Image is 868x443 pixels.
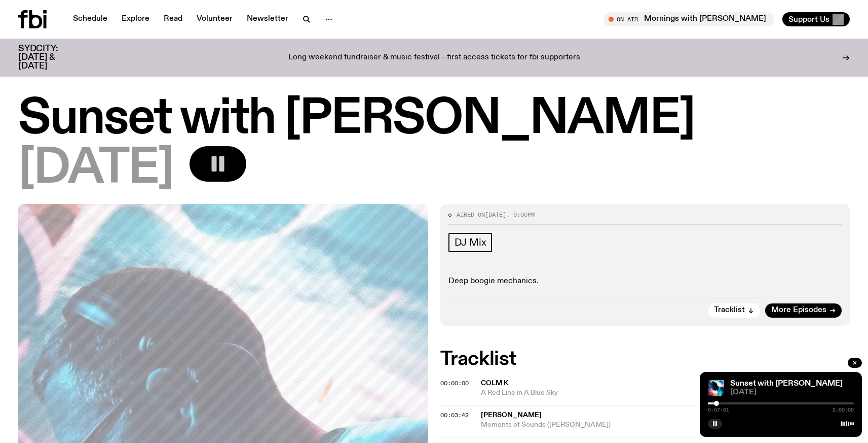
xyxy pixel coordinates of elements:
[730,389,854,396] span: [DATE]
[730,380,843,388] a: Sunset with [PERSON_NAME]
[782,12,850,26] button: Support Us
[440,411,469,419] span: 00:03:42
[481,388,850,398] span: A Red Line in A Blue Sky
[455,237,486,248] span: DJ Mix
[18,96,850,142] h1: Sunset with [PERSON_NAME]
[771,306,826,314] span: More Episodes
[448,233,493,252] a: DJ Mix
[765,303,842,318] a: More Episodes
[448,277,842,286] p: Deep boogie mechanics.
[18,146,173,192] span: [DATE]
[116,12,156,26] a: Explore
[788,15,829,24] span: Support Us
[191,12,239,26] a: Volunteer
[440,379,469,387] span: 00:00:00
[485,211,506,219] span: [DATE]
[457,211,485,219] span: Aired on
[440,381,469,386] button: 00:00:00
[288,53,580,62] p: Long weekend fundraiser & music festival - first access tickets for fbi supporters
[440,413,469,418] button: 00:03:42
[708,380,724,396] img: Simon Caldwell stands side on, looking downwards. He has headphones on. Behind him is a brightly ...
[481,380,508,387] span: Colm K
[506,211,535,219] span: , 6:00pm
[833,407,854,413] span: 2:00:00
[440,350,850,368] h2: Tracklist
[481,412,542,419] span: [PERSON_NAME]
[714,306,745,314] span: Tracklist
[18,45,83,71] h3: SYDCITY: [DATE] & [DATE]
[708,407,729,413] span: 0:07:01
[158,12,188,26] a: Read
[603,12,774,26] button: On AirMornings with [PERSON_NAME]
[481,420,850,430] span: Moments of Sounds ([PERSON_NAME])
[67,12,114,26] a: Schedule
[708,303,760,318] button: Tracklist
[241,12,294,26] a: Newsletter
